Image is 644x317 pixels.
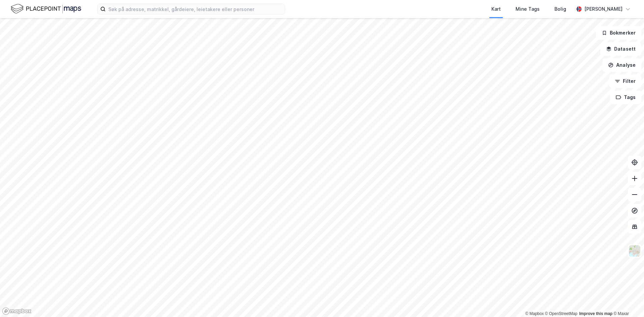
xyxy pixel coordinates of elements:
[600,42,641,56] button: Datasett
[610,91,641,104] button: Tags
[545,311,578,316] a: OpenStreetMap
[584,5,623,13] div: [PERSON_NAME]
[610,285,644,317] iframe: Chat Widget
[106,4,285,14] input: Søk på adresse, matrikkel, gårdeiere, leietakere eller personer
[628,245,641,257] img: Z
[516,5,540,13] div: Mine Tags
[596,26,641,40] button: Bokmerker
[525,311,544,316] a: Mapbox
[11,3,81,15] img: logo.f888ab2527a4732fd821a326f86c7f29.svg
[610,285,644,317] div: Kontrollprogram for chat
[602,58,641,72] button: Analyse
[2,307,32,315] a: Mapbox homepage
[579,311,612,316] a: Improve this map
[609,74,641,88] button: Filter
[491,5,501,13] div: Kart
[554,5,566,13] div: Bolig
